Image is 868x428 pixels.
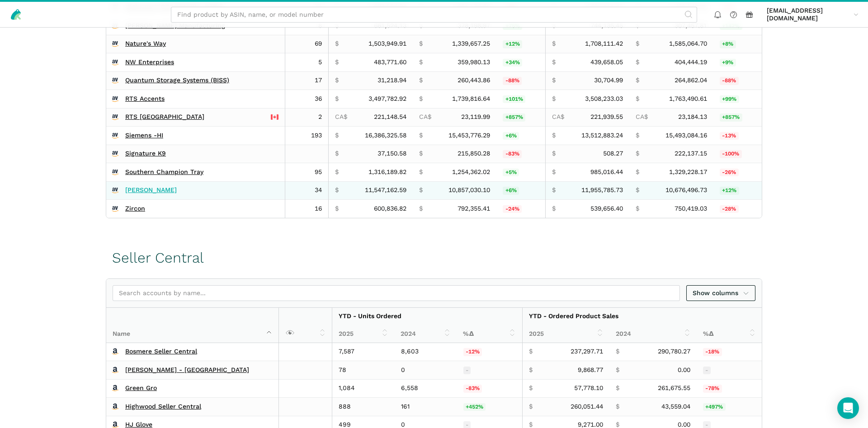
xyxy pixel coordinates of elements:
span: -78% [703,385,722,393]
span: Show columns [693,288,750,298]
th: Name : activate to sort column descending [106,308,279,343]
span: 0.00 [678,366,690,374]
span: $ [552,150,556,158]
span: CA$ [335,113,347,121]
a: Show columns [686,285,756,301]
span: $ [419,132,423,140]
th: %Δ: activate to sort column ascending [697,325,762,343]
strong: YTD - Ordered Product Sales [529,312,618,320]
td: - [697,361,762,380]
span: $ [636,168,639,176]
td: 8.71% [713,53,762,72]
span: $ [419,186,423,194]
span: $ [636,205,639,213]
span: 37,150.58 [377,150,406,158]
span: 792,355.41 [458,205,490,213]
span: 1,763,490.61 [669,95,707,103]
span: +12% [503,40,522,48]
span: 600,836.82 [374,205,406,213]
td: 451.55% [457,398,523,416]
td: 98.94% [713,90,762,108]
span: [EMAIL_ADDRESS][DOMAIN_NAME] [767,7,850,23]
a: [EMAIL_ADDRESS][DOMAIN_NAME] [764,5,862,24]
span: -26% [720,169,739,177]
td: -82.79% [496,145,545,163]
td: 6.36% [496,181,545,200]
span: 221,148.54 [374,113,406,121]
td: -25.90% [713,163,762,182]
span: $ [616,348,619,356]
span: $ [636,132,639,140]
span: $ [335,186,339,194]
a: Bosmere Seller Central [125,348,197,356]
span: +6% [503,132,519,140]
span: -83% [503,150,522,158]
span: $ [636,58,639,66]
span: 43,559.04 [661,403,690,411]
span: $ [335,150,339,158]
span: +12% [720,187,739,195]
span: $ [335,40,339,48]
span: -24% [503,205,522,213]
td: -88.01% [496,71,545,90]
span: +8% [720,40,736,48]
span: $ [552,95,556,103]
span: 3,508,233.03 [585,95,623,103]
span: $ [335,76,339,85]
th: %Δ: activate to sort column ascending [457,325,522,343]
td: 6,558 [395,379,457,398]
span: 215,850.28 [458,150,490,158]
a: RTS [GEOGRAPHIC_DATA] [125,113,204,121]
span: +5% [503,169,519,177]
span: 1,316,189.82 [368,168,406,176]
a: Signature K9 [125,150,166,158]
input: Find product by ASIN, name, or model number [171,7,697,23]
span: $ [529,348,533,356]
span: 3,497,782.92 [368,95,406,103]
td: 69 [285,35,329,53]
span: 1,503,949.91 [368,40,406,48]
span: $ [636,150,639,158]
td: 1,084 [332,379,395,398]
td: 34.39% [496,53,545,72]
td: 17 [285,71,329,90]
span: 359,980.13 [458,58,490,66]
span: 16,386,325.58 [365,132,406,140]
td: - [457,361,523,380]
span: $ [529,366,533,374]
td: 856.53% [496,108,545,127]
span: 1,339,657.25 [452,40,490,48]
a: Nature's Way [125,40,166,48]
td: 4.93% [496,163,545,182]
td: 36 [285,90,329,108]
td: -12.78% [713,127,762,145]
span: CA$ [636,113,648,121]
span: 222,137.15 [675,150,707,158]
span: $ [529,403,533,411]
span: 23,184.13 [678,113,707,121]
span: +857% [503,113,525,122]
span: 11,547,162.59 [365,186,406,194]
span: $ [552,58,556,66]
span: +34% [503,59,522,67]
a: [PERSON_NAME] [125,186,177,194]
div: Open Intercom Messenger [837,397,859,419]
span: -28% [720,205,739,213]
span: $ [419,76,423,85]
th: : activate to sort column ascending [279,308,332,343]
span: -83% [463,385,482,393]
span: $ [335,168,339,176]
span: $ [419,168,423,176]
td: -24.17% [496,200,545,218]
a: Siemens -HI [125,132,163,140]
td: -77.92% [697,379,762,398]
span: 290,780.27 [658,348,690,356]
span: +9% [720,59,736,67]
td: 16 [285,200,329,218]
th: 2024: activate to sort column ascending [609,325,697,343]
td: 11.98% [713,181,762,200]
span: CA$ [552,113,564,121]
span: +99% [720,95,739,103]
a: Green Gro [125,384,157,392]
td: 8,603 [395,343,457,361]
